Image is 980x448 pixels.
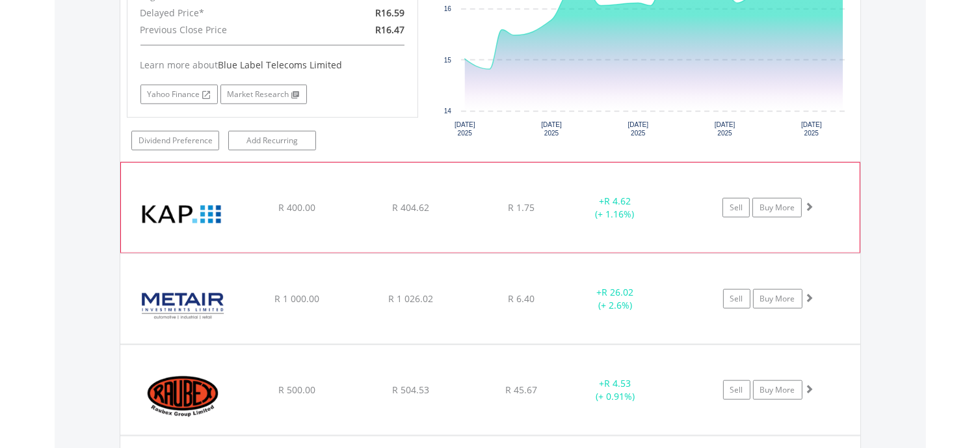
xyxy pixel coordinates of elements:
[508,292,535,305] span: R 6.40
[444,57,452,64] text: 15
[753,380,802,400] a: Buy More
[455,121,475,137] text: [DATE] 2025
[752,198,802,217] a: Buy More
[392,384,429,396] span: R 504.53
[220,85,307,104] a: Market Research
[131,21,320,38] div: Previous Close Price
[228,131,316,150] a: Add Recurring
[444,5,452,12] text: 16
[604,377,631,389] span: R 4.53
[566,195,663,221] div: + (+ 1.16%)
[131,5,320,21] div: Delayed Price*
[602,286,633,298] span: R 26.02
[219,59,343,71] span: Blue Label Telecoms Limited
[628,121,648,137] text: [DATE] 2025
[140,59,404,72] div: Learn more about
[505,384,537,396] span: R 45.67
[388,292,433,305] span: R 1 026.02
[566,286,665,312] div: + (+ 2.6%)
[715,121,735,137] text: [DATE] 2025
[801,121,822,137] text: [DATE] 2025
[375,7,404,19] span: R16.59
[753,289,802,309] a: Buy More
[278,384,315,396] span: R 500.00
[392,201,429,214] span: R 404.62
[508,201,535,214] span: R 1.75
[566,377,665,403] div: + (+ 0.91%)
[140,85,218,104] a: Yahoo Finance
[375,23,404,36] span: R16.47
[127,270,239,341] img: EQU.ZA.MTA.png
[127,179,239,249] img: EQU.ZA.KAP.png
[604,195,631,207] span: R 4.62
[723,289,750,309] a: Sell
[444,107,452,115] text: 14
[131,131,219,150] a: Dividend Preference
[127,361,239,432] img: EQU.ZA.RBX.png
[723,380,750,400] a: Sell
[278,201,315,214] span: R 400.00
[541,121,562,137] text: [DATE] 2025
[274,292,319,305] span: R 1 000.00
[722,198,750,217] a: Sell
